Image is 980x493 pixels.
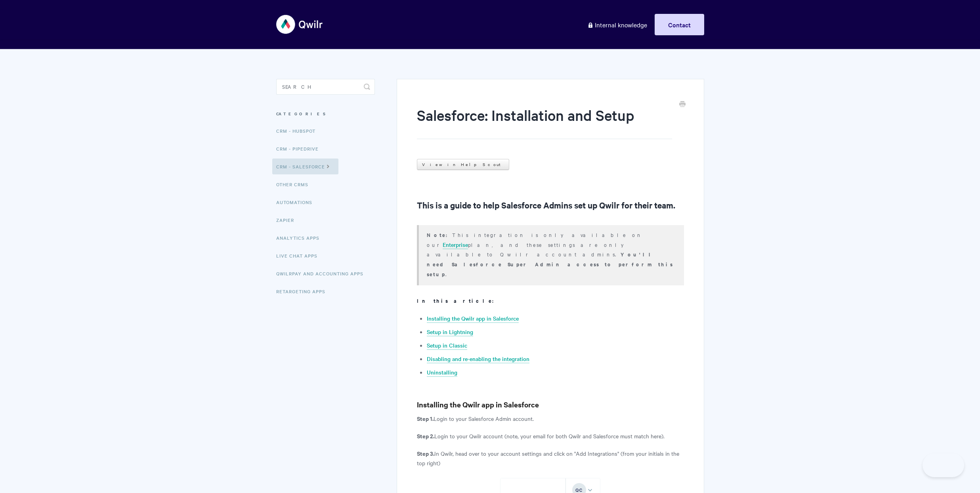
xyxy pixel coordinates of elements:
[417,432,434,440] strong: Step 2.
[417,297,499,304] b: In this article:
[276,79,375,95] input: Search
[443,241,468,249] a: Enterprise
[276,194,318,210] a: Automations
[417,431,684,441] p: Login to your Qwilr account (note, your email for both Qwilr and Salesforce must match here).
[276,283,331,299] a: Retargeting Apps
[427,231,452,239] strong: Note:
[272,159,338,174] a: CRM - Salesforce
[417,449,434,457] strong: Step 3.
[276,266,369,281] a: QwilrPay and Accounting Apps
[427,314,519,323] a: Installing the Qwilr app in Salesforce
[276,141,325,157] a: CRM - Pipedrive
[427,355,529,363] a: Disabling and re-enabling the integration
[417,414,684,423] p: Login to your Salesforce Admin account.
[923,453,964,477] iframe: Toggle Customer Support
[417,399,684,410] h3: Installing the Qwilr app in Salesforce
[427,230,674,279] p: This integration is only available on our plan, and these settings are only available to Qwilr ac...
[427,328,473,336] a: Setup in Lightning
[417,449,684,468] p: In Qwilr, head over to your account settings and click on "Add Integrations" (from your initials ...
[427,250,673,278] strong: You'll need Salesforce Super Admin access to perform this setup
[276,230,325,246] a: Analytics Apps
[417,414,434,422] strong: Step 1.
[276,248,323,264] a: Live Chat Apps
[276,176,314,192] a: Other CRMs
[276,107,375,121] h3: Categories
[679,100,686,109] a: Print this Article
[581,14,653,35] a: Internal knowledge
[276,212,300,228] a: Zapier
[276,10,323,39] img: Qwilr Help Center
[427,368,457,377] a: Uninstalling
[427,341,467,350] a: Setup in Classic
[417,159,509,170] a: View in Help Scout
[417,105,672,139] h1: Salesforce: Installation and Setup
[276,123,321,139] a: CRM - HubSpot
[655,14,704,35] a: Contact
[417,199,684,211] h2: This is a guide to help Salesforce Admins set up Qwilr for their team.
